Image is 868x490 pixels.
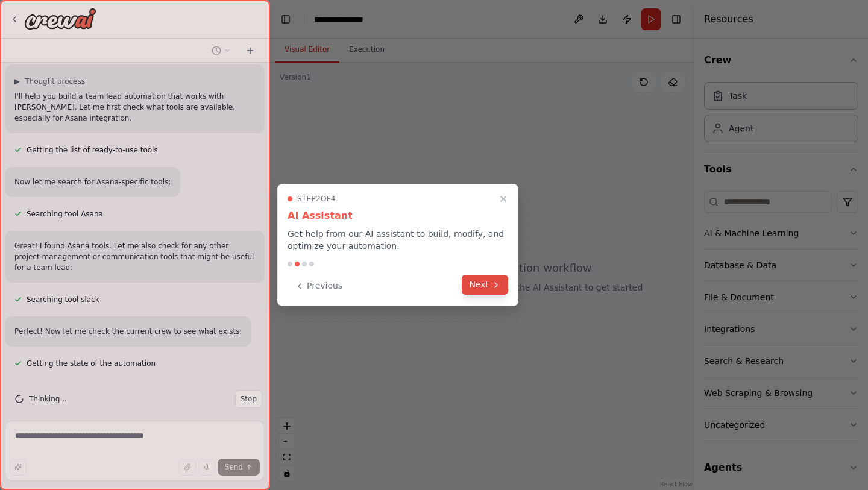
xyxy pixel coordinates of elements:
[462,275,508,295] button: Next
[496,192,511,206] button: Close walkthrough
[288,276,350,296] button: Previous
[297,194,336,204] span: Step 2 of 4
[277,11,294,28] button: Hide left sidebar
[288,228,508,252] p: Get help from our AI assistant to build, modify, and optimize your automation.
[288,209,508,223] h3: AI Assistant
